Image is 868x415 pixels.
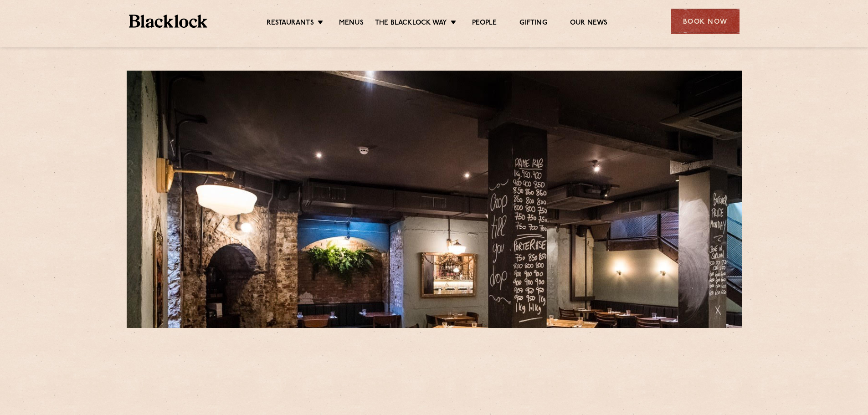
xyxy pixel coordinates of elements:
a: The Blacklock Way [375,19,447,29]
a: Gifting [519,19,547,29]
img: BL_Textured_Logo-footer-cropped.svg [129,15,208,28]
div: Book Now [671,9,740,34]
a: Menus [339,19,364,29]
a: Our News [570,19,608,29]
a: People [472,19,497,29]
a: Restaurants [267,19,314,29]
